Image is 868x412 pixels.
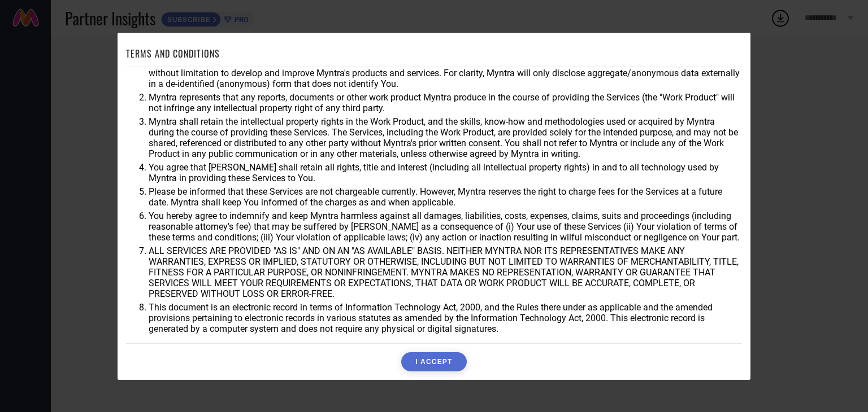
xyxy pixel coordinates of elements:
[149,246,742,299] li: ALL SERVICES ARE PROVIDED "AS IS" AND ON AN "AS AVAILABLE" BASIS. NEITHER MYNTRA NOR ITS REPRESEN...
[149,186,742,208] li: Please be informed that these Services are not chargeable currently. However, Myntra reserves the...
[149,57,742,89] li: You agree that Myntra may use aggregate and anonymized data for any business purpose during or af...
[401,352,466,371] button: I ACCEPT
[149,92,742,113] li: Myntra represents that any reports, documents or other work product Myntra produce in the course ...
[149,302,742,334] li: This document is an electronic record in terms of Information Technology Act, 2000, and the Rules...
[149,211,742,243] li: You hereby agree to indemnify and keep Myntra harmless against all damages, liabilities, costs, e...
[149,116,742,159] li: Myntra shall retain the intellectual property rights in the Work Product, and the skills, know-ho...
[149,162,742,183] li: You agree that [PERSON_NAME] shall retain all rights, title and interest (including all intellect...
[126,47,220,60] h1: TERMS AND CONDITIONS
